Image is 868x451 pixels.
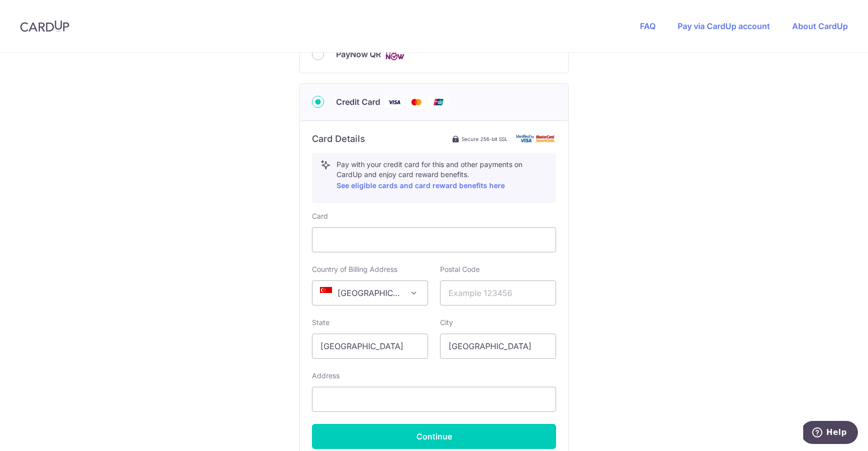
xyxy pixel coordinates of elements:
img: Visa [384,96,404,108]
a: FAQ [640,21,656,31]
img: Cards logo [385,48,405,61]
input: Example 123456 [440,280,556,306]
a: Pay via CardUp account [678,21,770,31]
img: card secure [516,134,556,143]
iframe: Opens a widget where you can find more information [803,421,858,446]
img: CardUp [20,20,69,32]
label: State [312,318,330,328]
label: Country of Billing Address [312,264,397,274]
div: Credit Card Visa Mastercard Union Pay [312,96,556,108]
span: PayNow QR [336,48,381,60]
span: Singapore [312,280,428,306]
div: PayNow QR Cards logo [312,48,556,61]
label: Address [312,371,340,381]
h6: Card Details [312,133,365,145]
span: Singapore [312,281,427,305]
img: Mastercard [406,96,426,108]
a: See eligible cards and card reward benefits here [337,181,505,190]
span: Credit Card [336,96,380,108]
img: Union Pay [428,96,449,108]
label: City [440,318,453,328]
p: Pay with your credit card for this and other payments on CardUp and enjoy card reward benefits. [337,160,548,192]
a: About CardUp [792,21,848,31]
button: Continue [312,424,556,449]
span: Secure 256-bit SSL [462,135,508,143]
iframe: Secure card payment input frame [320,234,548,246]
label: Postal Code [440,264,480,274]
label: Card [312,211,328,221]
